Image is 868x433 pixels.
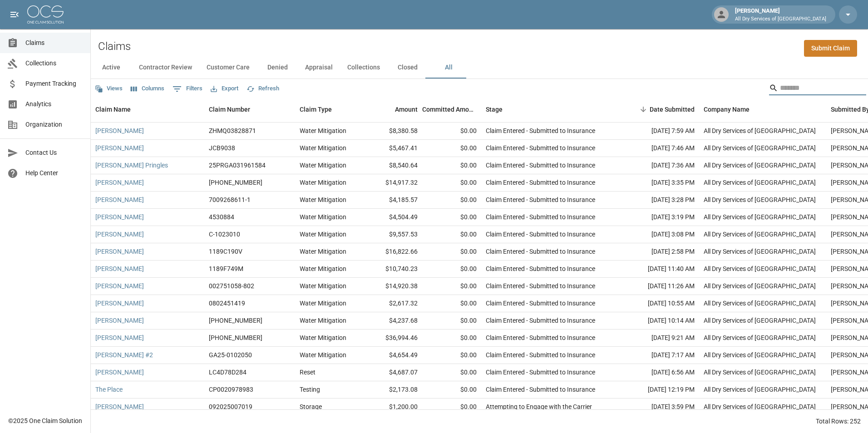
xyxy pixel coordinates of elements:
div: All Dry Services of Atlanta [704,143,816,153]
div: $14,917.32 [363,174,422,192]
div: 7009268611-1 [209,195,251,204]
span: Payment Tracking [25,79,83,89]
div: 1189F749M [209,264,243,273]
div: Water Mitigation [300,299,346,308]
div: $0.00 [422,364,481,381]
div: Water Mitigation [300,161,346,170]
h2: Claims [98,40,131,53]
div: $0.00 [422,174,481,192]
div: $4,504.49 [363,209,422,226]
div: Claim Entered - Submitted to Insurance [486,264,595,273]
div: $0.00 [422,381,481,399]
a: [PERSON_NAME] [95,281,144,290]
div: Amount [395,97,418,122]
div: $8,380.58 [363,123,422,140]
div: All Dry Services of Atlanta [704,299,816,308]
a: [PERSON_NAME] #2 [95,350,153,359]
div: Company Name [704,97,750,122]
div: All Dry Services of Atlanta [704,178,816,187]
div: Total Rows: 252 [816,417,861,426]
button: Appraisal [298,57,340,79]
div: 306-0501496-2025 [209,316,262,325]
div: [DATE] 10:55 AM [617,295,699,312]
div: Claim Entered - Submitted to Insurance [486,195,595,204]
div: Committed Amount [422,97,481,122]
div: Water Mitigation [300,126,346,135]
div: $8,540.64 [363,157,422,174]
div: Reset [300,368,316,377]
div: dynamic tabs [91,57,868,79]
div: JCB9038 [209,143,235,153]
div: Water Mitigation [300,247,346,256]
div: 002751058-802 [209,281,254,290]
div: [DATE] 3:08 PM [617,226,699,243]
div: $0.00 [422,157,481,174]
div: Amount [363,97,422,122]
div: $0.00 [422,330,481,347]
div: Attempting to Engage with the Carrier [486,402,592,411]
div: [DATE] 11:40 AM [617,261,699,278]
button: Contractor Review [132,57,199,79]
div: Water Mitigation [300,195,346,204]
div: [DATE] 12:19 PM [617,381,699,399]
div: 25PRGA031961584 [209,161,266,170]
div: Company Name [699,97,826,122]
span: Organization [25,120,83,129]
div: Testing [300,385,320,394]
div: Water Mitigation [300,316,346,325]
div: All Dry Services of Atlanta [704,368,816,377]
div: Claim Entered - Submitted to Insurance [486,230,595,239]
div: All Dry Services of Atlanta [704,195,816,204]
div: Water Mitigation [300,264,346,273]
a: [PERSON_NAME] [95,333,144,342]
div: $0.00 [422,192,481,209]
div: Water Mitigation [300,333,346,342]
div: $0.00 [422,140,481,157]
div: All Dry Services of Atlanta [704,161,816,170]
div: Claim Type [300,97,332,122]
div: $1,200.00 [363,399,422,416]
a: [PERSON_NAME] Pringles [95,161,168,170]
div: [DATE] 7:17 AM [617,347,699,364]
a: [PERSON_NAME] [95,195,144,204]
span: Help Center [25,168,83,178]
button: Customer Care [199,57,257,79]
div: Stage [481,97,617,122]
a: [PERSON_NAME] [95,247,144,256]
div: Claim Entered - Submitted to Insurance [486,247,595,256]
div: All Dry Services of Atlanta [704,264,816,273]
div: Date Submitted [617,97,699,122]
div: Claim Entered - Submitted to Insurance [486,126,595,135]
div: $2,617.32 [363,295,422,312]
a: [PERSON_NAME] [95,316,144,325]
button: Active [91,57,132,79]
div: $4,185.57 [363,192,422,209]
button: Sort [637,103,650,116]
div: [DATE] 7:36 AM [617,157,699,174]
div: [DATE] 2:58 PM [617,243,699,261]
a: [PERSON_NAME] [95,299,144,308]
div: $2,173.08 [363,381,422,399]
div: CP0020978983 [209,385,253,394]
div: $4,654.49 [363,347,422,364]
img: ocs-logo-white-transparent.png [27,5,64,24]
div: [DATE] 3:59 PM [617,399,699,416]
div: 01-009-082254 [209,178,262,187]
div: [DATE] 6:56 AM [617,364,699,381]
div: All Dry Services of Atlanta [704,402,816,411]
div: Claim Number [204,97,295,122]
div: All Dry Services of Atlanta [704,316,816,325]
div: Claim Name [95,97,131,122]
button: Refresh [244,82,281,96]
div: Claim Entered - Submitted to Insurance [486,281,595,290]
div: $36,994.46 [363,330,422,347]
span: Collections [25,59,83,68]
button: Closed [387,57,428,79]
div: All Dry Services of Atlanta [704,350,816,359]
button: Export [208,82,241,96]
button: All [428,57,469,79]
div: C-1023010 [209,230,240,239]
div: [DATE] 3:19 PM [617,209,699,226]
button: Collections [340,57,387,79]
a: [PERSON_NAME] [95,143,144,153]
